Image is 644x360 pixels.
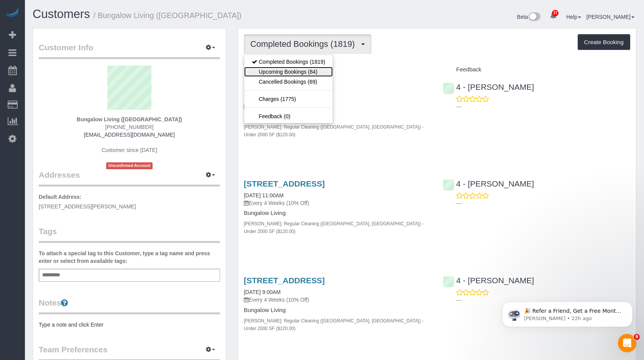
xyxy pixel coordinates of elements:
a: [STREET_ADDRESS] [244,179,325,188]
span: Unconfirmed Account [106,162,153,169]
small: [PERSON_NAME]: Regular Cleaning ([GEOGRAPHIC_DATA], [GEOGRAPHIC_DATA]) - Under 2000 SF ($120.00) [244,124,424,137]
button: Completed Bookings (1819) [244,34,371,54]
a: Cancelled Bookings (69) [244,77,333,87]
a: Customers [33,7,90,21]
a: Upcoming Bookings (84) [244,67,333,77]
span: Completed Bookings (1819) [250,39,359,49]
span: 9 [634,334,640,340]
p: --- [456,296,630,304]
a: 37 [546,8,561,25]
a: [DATE] 9:00AM [244,289,281,295]
button: Create Booking [578,34,630,50]
a: Feedback (0) [244,111,333,121]
span: 37 [552,10,559,16]
pre: Type a note and click Enter [39,321,220,329]
label: To attach a special tag to this Customer, type a tag name and press enter or select from availabl... [39,249,220,265]
p: Every 4 Weeks (10% Off) [244,199,431,207]
a: 4 - [PERSON_NAME] [443,276,534,285]
a: [EMAIL_ADDRESS][DOMAIN_NAME] [84,132,175,138]
small: [PERSON_NAME]: Regular Cleaning ([GEOGRAPHIC_DATA], [GEOGRAPHIC_DATA]) - Under 2000 SF ($120.00) [244,318,424,331]
strong: Bungalow Living ([GEOGRAPHIC_DATA]) [77,116,182,122]
span: [STREET_ADDRESS][PERSON_NAME] [39,203,136,210]
legend: Notes [39,297,220,314]
p: Every 4 Weeks (10% Off) [244,102,431,110]
legend: Customer Info [39,42,220,59]
a: 4 - [PERSON_NAME] [443,83,534,91]
h4: Bungalow Living [244,307,431,314]
iframe: Intercom notifications message [491,286,644,339]
iframe: Intercom live chat [618,334,636,352]
small: / Bungalow Living ([GEOGRAPHIC_DATA]) [94,11,242,20]
a: 4 - [PERSON_NAME] [443,179,534,188]
p: Every 4 Weeks (10% Off) [244,296,431,304]
label: Default Address: [39,193,82,201]
a: Completed Bookings (1819) [244,57,333,67]
span: [PHONE_NUMBER] [105,124,153,130]
h4: Feedback [443,66,630,73]
h4: Service [244,66,431,73]
a: [DATE] 11:00AM [244,192,284,198]
p: --- [456,200,630,207]
a: Help [566,14,581,20]
h4: Bungalow Living [244,210,431,216]
a: Charges (1775) [244,94,333,104]
a: [PERSON_NAME] [586,14,634,20]
img: Automaid Logo [5,8,20,18]
a: Beta [517,14,541,20]
p: Message from Ellie, sent 22h ago [33,30,132,36]
h4: Bungalow Living [244,113,431,120]
img: New interface [528,12,540,22]
small: [PERSON_NAME]: Regular Cleaning ([GEOGRAPHIC_DATA], [GEOGRAPHIC_DATA]) - Under 2000 SF ($120.00) [244,221,424,234]
p: --- [456,103,630,111]
span: Customer since [DATE] [102,147,157,153]
span: 🎉 Refer a Friend, Get a Free Month! 🎉 Love Automaid? Share the love! When you refer a friend who ... [33,22,131,105]
legend: Tags [39,226,220,243]
a: [STREET_ADDRESS] [244,276,325,285]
